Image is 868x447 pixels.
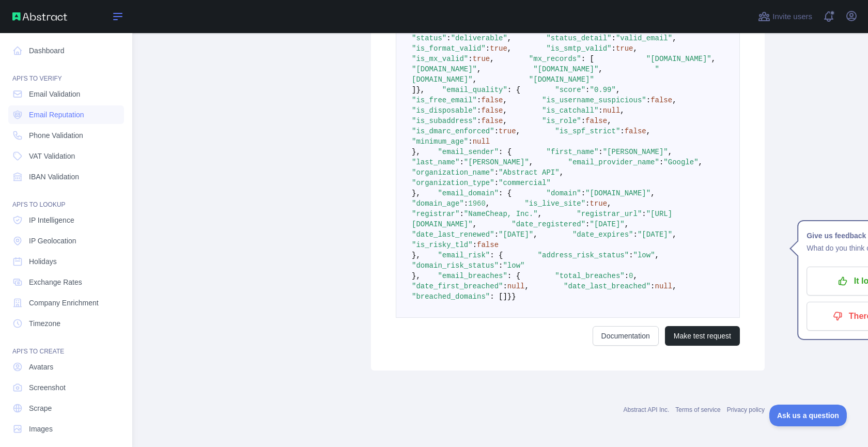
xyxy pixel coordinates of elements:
[507,292,512,301] span: }
[412,137,468,146] span: "minimum_age"
[412,168,494,177] span: "organization_name"
[616,34,672,42] span: "valid_email"
[612,34,616,42] span: :
[503,106,507,115] span: ,
[699,158,703,166] span: ,
[29,382,66,393] span: Screenshot
[516,127,520,135] span: ,
[412,230,494,239] span: "date_last_renewed"
[629,251,633,259] span: :
[494,127,499,135] span: :
[560,168,564,177] span: ,
[538,251,629,259] span: "address_risk_status"
[451,34,507,42] span: "deliverable"
[29,236,76,246] span: IP Geolocation
[416,86,425,94] span: },
[412,148,421,156] span: },
[585,189,650,197] span: "[DOMAIN_NAME]"
[603,106,621,115] span: null
[464,210,538,218] span: "NameCheap, Inc."
[577,210,642,218] span: "registrar_url"
[542,117,581,125] span: "is_role"
[529,158,533,166] span: ,
[672,34,676,42] span: ,
[494,230,499,239] span: :
[473,220,477,228] span: ,
[8,420,124,438] a: Images
[772,11,812,23] span: Invite users
[542,96,646,104] span: "is_username_suspicious"
[585,86,590,94] span: :
[546,189,581,197] span: "domain"
[503,96,507,104] span: ,
[672,282,676,290] span: ,
[477,106,481,115] span: :
[464,199,468,208] span: :
[503,282,507,290] span: :
[8,335,124,356] div: API'S TO CREATE
[564,282,650,290] span: "date_last_breached"
[412,251,421,259] span: },
[650,282,655,290] span: :
[668,148,672,156] span: ,
[477,117,481,125] span: :
[572,230,633,239] span: "date_expires"
[412,44,486,53] span: "is_format_valid"
[412,282,503,290] span: "date_first_breached"
[598,148,602,156] span: :
[756,8,814,25] button: Invite users
[412,179,494,187] span: "organization_type"
[633,44,638,53] span: ,
[29,89,80,99] span: Email Validation
[438,189,499,197] span: "email_domain"
[607,117,611,125] span: ,
[533,65,598,73] span: "[DOMAIN_NAME]"
[8,252,124,271] a: Holidays
[507,34,512,42] span: ,
[675,406,720,413] a: Terms of service
[524,199,585,208] span: "is_live_site"
[646,96,650,104] span: :
[555,127,620,135] span: "is_spf_strict"
[29,172,79,182] span: IBAN Validation
[507,282,525,290] span: null
[29,318,60,329] span: Timezone
[29,151,75,161] span: VAT Validation
[8,167,124,186] a: IBAN Validation
[529,55,581,63] span: "mx_records"
[499,261,503,270] span: :
[629,272,633,280] span: 0
[620,127,624,135] span: :
[468,137,472,146] span: :
[490,44,507,53] span: true
[616,86,620,94] span: ,
[598,106,602,115] span: :
[499,230,533,239] span: "[DATE]"
[438,272,507,280] span: "email_breaches"
[464,158,529,166] span: "[PERSON_NAME]"
[655,251,659,259] span: ,
[412,127,494,135] span: "is_dmarc_enforced"
[638,230,672,239] span: "[DATE]"
[412,158,459,166] span: "last_name"
[672,230,676,239] span: ,
[446,34,451,42] span: :
[598,65,602,73] span: ,
[8,314,124,333] a: Timezone
[8,85,124,103] a: Email Validation
[538,210,542,218] span: ,
[473,75,477,84] span: ,
[486,44,490,53] span: :
[412,65,477,73] span: "[DOMAIN_NAME]"
[585,199,590,208] span: :
[412,199,464,208] span: "domain_age"
[590,220,624,228] span: "[DATE]"
[473,137,490,146] span: null
[29,130,83,141] span: Phone Validation
[412,34,446,42] span: "status"
[8,105,124,124] a: Email Reputation
[612,44,616,53] span: :
[412,106,477,115] span: "is_disposable"
[8,62,124,83] div: API'S TO VERIFY
[555,272,624,280] span: "total_breaches"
